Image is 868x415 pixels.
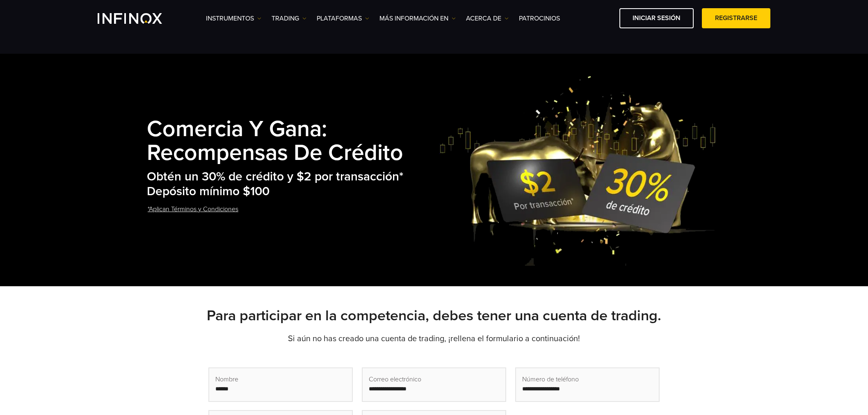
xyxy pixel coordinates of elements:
a: ACERCA DE [466,14,509,23]
a: Registrarse [702,8,770,28]
span: Correo electrónico [369,374,421,384]
p: Si aún no has creado una cuenta de trading, ¡rellena el formulario a continuación! [147,333,721,344]
a: TRADING [272,14,306,23]
a: *Aplican Términos y Condiciones [147,199,239,219]
span: Nombre [215,374,238,384]
span: Número de teléfono [522,374,579,384]
a: Iniciar sesión [619,8,694,28]
strong: Comercia y Gana: Recompensas de Crédito [147,116,403,166]
strong: Para participar en la competencia, debes tener una cuenta de trading. [207,307,661,324]
a: Instrumentos [206,14,261,23]
a: INFINOX Logo [98,13,181,24]
a: Patrocinios [519,14,560,23]
a: PLATAFORMAS [317,14,369,23]
h2: Obtén un 30% de crédito y $2 por transacción* Depósito mínimo $100 [147,169,439,199]
a: Más información en [379,14,456,23]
